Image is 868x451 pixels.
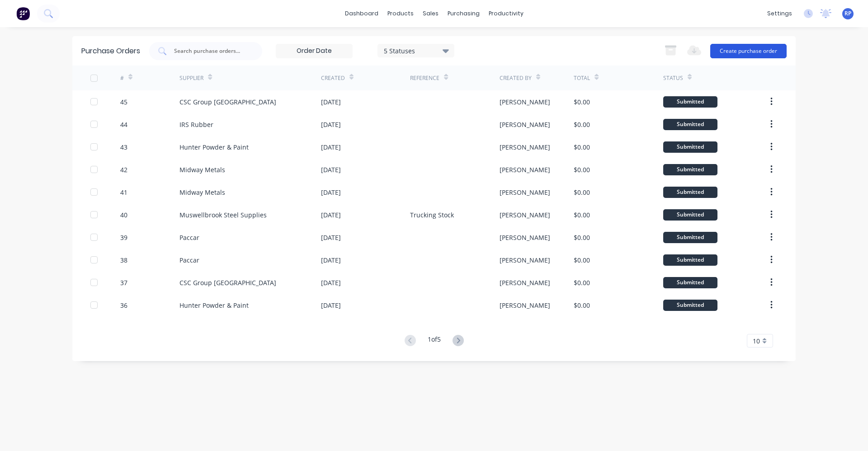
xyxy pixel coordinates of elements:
div: 38 [120,255,127,265]
div: [PERSON_NAME] [500,142,550,152]
div: $0.00 [574,278,590,287]
div: [PERSON_NAME] [500,278,550,287]
div: Muswellbrook Steel Supplies [179,210,267,220]
div: 5 Statuses [384,46,448,55]
div: 1 of 5 [428,334,441,348]
div: 43 [120,142,127,152]
div: Paccar [179,233,199,242]
div: [PERSON_NAME] [500,188,550,197]
div: Midway Metals [179,188,225,197]
div: 36 [120,301,127,310]
div: $0.00 [574,255,590,265]
div: 45 [120,97,127,107]
button: Create purchase order [710,44,787,58]
div: Submitted [663,300,717,311]
div: sales [418,7,443,20]
div: Created By [500,74,532,82]
div: IRS Rubber [179,120,213,129]
div: Midway Metals [179,165,225,174]
div: settings [763,7,797,20]
div: [PERSON_NAME] [500,120,550,129]
div: Submitted [663,254,717,266]
div: Submitted [663,96,717,108]
span: 10 [753,336,760,346]
div: [PERSON_NAME] [500,97,550,107]
div: Submitted [663,187,717,198]
div: Submitted [663,119,717,130]
div: productivity [484,7,528,20]
input: Search purchase orders... [173,47,248,56]
div: $0.00 [574,233,590,242]
img: Factory [16,7,30,20]
div: $0.00 [574,188,590,197]
div: products [383,7,418,20]
div: 42 [120,165,127,174]
div: Submitted [663,232,717,243]
div: 40 [120,210,127,220]
div: [PERSON_NAME] [500,210,550,220]
input: Order Date [276,44,352,58]
div: [DATE] [321,210,341,220]
div: CSC Group [GEOGRAPHIC_DATA] [179,97,276,107]
div: Created [321,74,345,82]
div: CSC Group [GEOGRAPHIC_DATA] [179,278,276,287]
div: [DATE] [321,120,341,129]
div: Supplier [179,74,203,82]
div: $0.00 [574,142,590,152]
div: $0.00 [574,301,590,310]
div: [DATE] [321,97,341,107]
div: [PERSON_NAME] [500,233,550,242]
div: [DATE] [321,278,341,287]
div: Reference [410,74,439,82]
div: $0.00 [574,97,590,107]
div: Submitted [663,209,717,221]
div: Submitted [663,277,717,288]
div: [PERSON_NAME] [500,165,550,174]
div: Paccar [179,255,199,265]
div: 41 [120,188,127,197]
div: Total [574,74,590,82]
div: $0.00 [574,210,590,220]
div: 37 [120,278,127,287]
div: Purchase Orders [81,46,140,56]
div: 39 [120,233,127,242]
span: RP [844,9,851,18]
div: Submitted [663,164,717,175]
div: [DATE] [321,301,341,310]
div: [PERSON_NAME] [500,301,550,310]
a: dashboard [340,7,383,20]
div: Hunter Powder & Paint [179,301,249,310]
div: Hunter Powder & Paint [179,142,249,152]
div: [PERSON_NAME] [500,255,550,265]
div: $0.00 [574,165,590,174]
div: Trucking Stock [410,210,454,220]
div: [DATE] [321,142,341,152]
div: [DATE] [321,255,341,265]
div: [DATE] [321,165,341,174]
div: [DATE] [321,233,341,242]
div: Submitted [663,141,717,153]
div: $0.00 [574,120,590,129]
div: [DATE] [321,188,341,197]
div: 44 [120,120,127,129]
div: purchasing [443,7,484,20]
div: Status [663,74,683,82]
div: # [120,74,124,82]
